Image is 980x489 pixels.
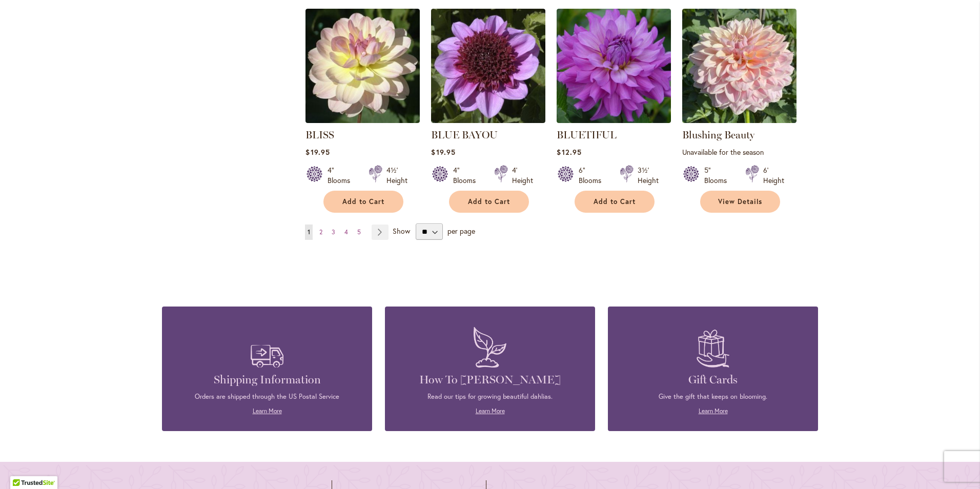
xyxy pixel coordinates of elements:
a: Bluetiful [557,115,671,125]
a: BLUETIFUL [557,129,617,141]
div: 4" Blooms [328,165,356,186]
span: View Details [718,197,762,206]
iframe: Launch Accessibility Center [8,453,36,481]
span: Show [393,226,410,236]
a: BLISS [305,129,334,141]
p: Read our tips for growing beautiful dahlias. [400,392,580,401]
a: BLISS [305,115,420,125]
div: 4½' Height [386,165,407,186]
div: 3½' Height [638,165,659,186]
span: 1 [308,228,310,236]
span: 3 [332,228,335,236]
h4: Gift Cards [623,373,803,387]
img: BLISS [305,9,420,123]
button: Add to Cart [575,191,655,213]
h4: Shipping Information [177,373,357,387]
div: 4' Height [512,165,533,186]
p: Orders are shipped through the US Postal Service [177,392,357,401]
a: 2 [317,225,325,240]
span: per page [447,226,475,236]
div: 5" Blooms [704,165,733,186]
div: 6' Height [763,165,784,186]
a: Learn More [699,407,728,415]
a: Blushing Beauty [682,115,797,125]
span: 4 [344,228,348,236]
a: Learn More [476,407,505,415]
img: Bluetiful [557,9,671,123]
button: Add to Cart [323,191,403,213]
span: 2 [319,228,322,236]
span: 5 [357,228,361,236]
button: Add to Cart [449,191,529,213]
img: Blushing Beauty [682,9,797,123]
a: Learn More [253,407,282,415]
a: 5 [355,225,363,240]
p: Unavailable for the season [682,147,797,157]
span: $19.95 [305,147,330,157]
a: View Details [700,191,780,213]
h4: How To [PERSON_NAME] [400,373,580,387]
span: Add to Cart [468,197,510,206]
a: Blushing Beauty [682,129,754,141]
a: 4 [342,225,351,240]
span: Add to Cart [594,197,636,206]
a: BLUE BAYOU [431,115,545,125]
span: $12.95 [557,147,581,157]
a: 3 [329,225,338,240]
p: Give the gift that keeps on blooming. [623,392,803,401]
img: BLUE BAYOU [431,9,545,123]
div: 4" Blooms [453,165,482,186]
span: $19.95 [431,147,455,157]
div: 6" Blooms [579,165,607,186]
span: Add to Cart [342,197,384,206]
a: BLUE BAYOU [431,129,498,141]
